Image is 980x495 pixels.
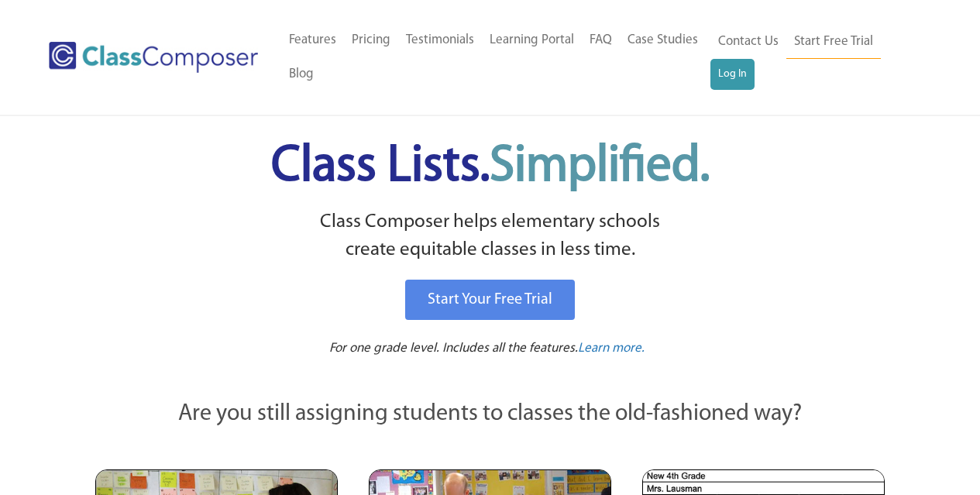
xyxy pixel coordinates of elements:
nav: Header Menu [281,23,710,91]
a: Start Free Trial [786,25,881,60]
span: Class Lists. [271,142,710,192]
a: Features [281,23,344,57]
a: FAQ [582,23,620,57]
img: Class Composer [49,42,258,73]
span: Simplified. [490,142,710,192]
a: Start Your Free Trial [405,280,575,320]
span: For one grade level. Includes all the features. [329,342,578,355]
a: Learn more. [578,339,645,359]
p: Are you still assigning students to classes the old-fashioned way? [95,397,885,431]
a: Contact Us [710,25,786,59]
a: Pricing [344,23,398,57]
a: Learning Portal [482,23,582,57]
a: Testimonials [398,23,482,57]
a: Log In [710,59,755,90]
span: Start Your Free Trial [428,292,552,308]
nav: Header Menu [710,25,920,90]
span: Learn more. [578,342,645,355]
p: Class Composer helps elementary schools create equitable classes in less time. [93,208,888,265]
a: Case Studies [620,23,706,57]
a: Blog [281,57,322,91]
